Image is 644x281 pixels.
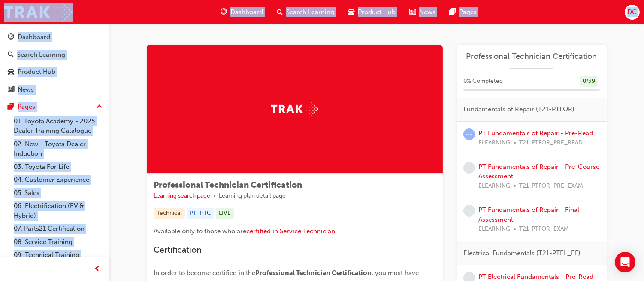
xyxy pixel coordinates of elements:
li: Learning plan detail page [219,191,286,201]
a: 04. Customer Experience [10,173,106,186]
span: ELEARNING [478,181,510,191]
a: 01. Toyota Academy - 2025 Dealer Training Catalogue [10,115,106,137]
span: pages-icon [8,103,14,111]
span: Certification [154,245,202,255]
a: 07. Parts21 Certification [10,222,106,235]
a: Product Hub [3,64,106,80]
span: guage-icon [8,34,14,41]
span: T21-PTFOR_EXAM [519,224,569,234]
span: ELEARNING [478,138,510,148]
a: 09. Technical Training [10,248,106,262]
span: T21-PTFOR_PRE_EXAM [519,181,583,191]
span: Available only to those who are [154,227,246,235]
button: Pages [3,99,106,115]
a: Search Learning [3,47,106,63]
div: News [18,85,34,95]
a: Dashboard [3,29,106,45]
a: 03. Toyota For Life [10,160,106,174]
a: pages-iconPages [442,3,484,21]
img: Trak [271,102,318,116]
a: guage-iconDashboard [214,3,270,21]
a: car-iconProduct Hub [341,3,402,21]
div: Search Learning [17,50,65,60]
div: LIVE [216,208,234,219]
span: learningRecordVerb_ATTEMPT-icon [463,128,475,140]
span: car-icon [348,7,354,18]
a: search-iconSearch Learning [270,3,341,21]
a: PT Fundamentals of Repair - Pre-Course Assessment [478,163,599,180]
button: DashboardSearch LearningProduct HubNews [3,27,106,99]
button: DC [625,5,640,20]
a: Professional Technician Certification [463,52,600,61]
span: Professional Technician Certification [154,180,302,190]
a: 06. Electrification (EV & Hybrid) [10,199,106,222]
span: search-icon [8,51,14,59]
img: Trak [4,3,73,22]
span: learningRecordVerb_NONE-icon [463,162,475,174]
span: Pages [459,7,477,17]
a: PT Fundamentals of Repair - Final Assessment [478,206,579,223]
a: Learning search page [154,192,210,199]
span: learningRecordVerb_NONE-icon [463,205,475,217]
div: PT_PTC [187,208,214,219]
span: T21-PTFOR_PRE_READ [519,138,583,148]
span: 0 % Completed [463,76,503,86]
span: car-icon [8,68,14,76]
span: news-icon [409,7,416,18]
span: news-icon [8,86,14,94]
a: certified in Service Technician [246,227,335,235]
a: PT Electrical Fundamentals - Pre-Read [478,273,593,281]
span: prev-icon [94,264,101,275]
a: News [3,82,106,98]
span: . [335,227,337,235]
div: Pages [18,102,35,112]
a: 05. Sales [10,186,106,200]
span: guage-icon [221,7,227,18]
div: 0 / 39 [580,76,598,87]
div: Open Intercom Messenger [615,252,635,272]
div: Dashboard [18,32,50,42]
span: DC [627,7,637,17]
span: Dashboard [230,7,263,17]
span: Search Learning [286,7,334,17]
span: ELEARNING [478,224,510,234]
span: Professional Technician Certification [255,269,372,277]
span: up-icon [97,101,103,113]
span: Product Hub [358,7,396,17]
a: 08. Service Training [10,235,106,249]
span: In order to become certified in the [154,269,255,277]
a: PT Fundamentals of Repair - Pre-Read [478,129,593,137]
span: Fundamentals of Repair (T21-PTFOR) [463,104,574,114]
span: search-icon [277,7,283,18]
span: pages-icon [449,7,456,18]
span: News [419,7,435,17]
a: news-iconNews [402,3,442,21]
a: 02. New - Toyota Dealer Induction [10,137,106,160]
div: Technical [154,208,185,219]
div: Product Hub [18,67,55,77]
span: Electrical Fundamentals (T21-PTEL_EF) [463,248,581,258]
